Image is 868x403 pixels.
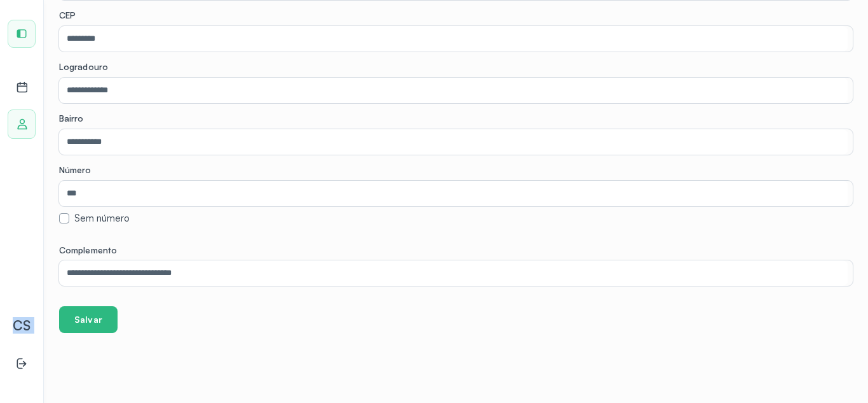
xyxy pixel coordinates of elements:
span: CS [13,317,31,334]
span: Bairro [59,113,84,124]
span: Número [59,164,92,175]
span: CEP [59,10,76,20]
span: Complemento [59,244,117,255]
label: Sem número [74,213,130,225]
span: Logradouro [59,61,108,72]
button: Salvar [59,306,118,333]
